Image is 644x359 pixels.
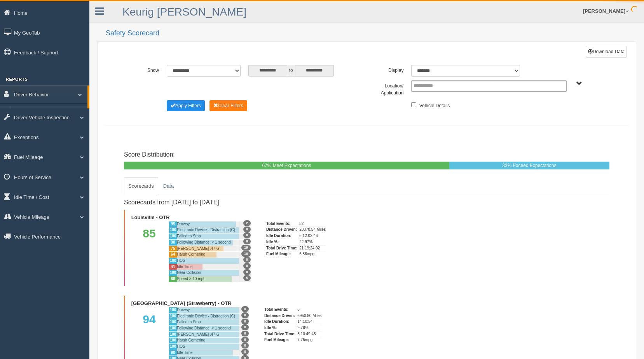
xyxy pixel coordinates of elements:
[169,319,177,325] div: 100
[266,245,297,251] div: Total Drive Time:
[241,349,249,355] span: 0
[243,227,251,232] span: 0
[266,227,297,233] div: Distance Driven:
[169,313,177,319] div: 100
[367,80,408,96] label: Location/ Application
[419,100,450,110] label: Vehicle Details
[169,350,177,356] div: 90
[297,313,321,319] div: 6950.80 Miles
[169,307,177,313] div: 100
[169,264,177,270] div: 41
[299,233,326,239] div: 6.12:02:46
[297,307,321,313] div: 6
[266,233,297,239] div: Idle Duration:
[264,337,295,343] div: Fuel Mileage:
[266,251,297,257] div: Fuel Mileage:
[169,270,177,276] div: 100
[169,221,177,227] div: 95
[299,221,326,227] div: 52
[297,325,321,331] div: 9.78%
[169,239,177,246] div: 90
[299,245,326,251] div: 21.19:24:02
[209,100,247,111] button: Change Filter Options
[264,331,295,337] div: Total Drive Time:
[241,324,249,330] span: 0
[131,300,232,306] b: [GEOGRAPHIC_DATA] (Strawberry) - OTR
[122,65,163,74] label: Show
[243,257,251,263] span: 0
[241,251,251,257] span: 18
[287,65,295,77] span: to
[130,221,169,282] div: 85
[264,325,295,331] div: Idle %:
[299,227,326,233] div: 23370.54 Miles
[502,163,556,168] span: 33% Exceed Expectations
[243,275,251,281] span: 5
[297,319,321,325] div: 14:10:54
[586,46,627,58] button: Download Data
[299,251,326,257] div: 6.86mpg
[266,221,297,227] div: Total Events:
[169,331,177,338] div: 100
[241,245,251,251] span: 19
[169,251,177,258] div: 64
[243,220,251,226] span: 2
[262,163,311,168] span: 67% Meet Expectations
[131,214,170,220] b: Louisville - OTR
[106,30,636,37] h2: Safety Scorecard
[124,177,158,195] a: Scorecards
[241,306,249,312] span: 0
[169,227,177,233] div: 100
[169,258,177,264] div: 100
[264,319,295,325] div: Idle Duration:
[167,100,205,111] button: Change Filter Options
[241,337,249,343] span: 0
[264,307,295,313] div: Total Events:
[243,239,251,244] span: 8
[169,325,177,331] div: 100
[297,331,321,337] div: 5.10:49:45
[243,269,251,275] span: 0
[169,343,177,350] div: 100
[367,65,407,74] label: Display
[243,263,251,269] span: 0
[264,313,295,319] div: Distance Driven:
[169,276,177,282] div: 88
[241,319,249,324] span: 0
[241,312,249,318] span: 0
[122,6,246,18] a: Keurig [PERSON_NAME]
[241,343,249,349] span: 0
[169,233,177,239] div: 100
[124,199,357,206] h4: Scorecards from [DATE] to [DATE]
[124,151,609,158] h4: Score Distribution:
[169,246,177,252] div: 75
[297,337,321,343] div: 7.75mpg
[299,239,326,245] div: 22.97%
[241,331,249,336] span: 0
[14,106,87,120] a: Driver Scorecard
[266,239,297,245] div: Idle %:
[159,177,178,195] a: Data
[243,232,251,238] span: 0
[169,337,177,343] div: 100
